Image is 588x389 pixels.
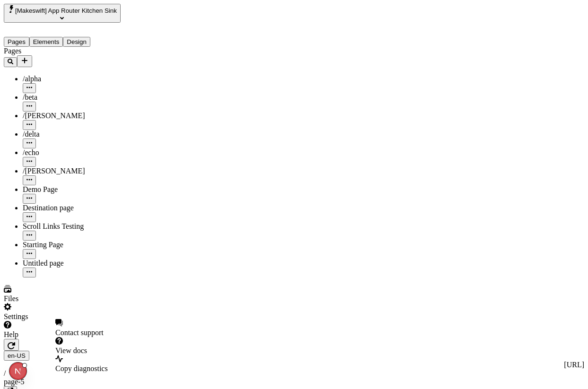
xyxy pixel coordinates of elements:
span: [Makeswift] App Router Kitchen Sink [15,7,117,14]
div: /[PERSON_NAME] [23,112,135,120]
div: Untitled page [23,259,135,268]
div: Scroll Links Testing [23,222,135,231]
button: Elements [29,37,63,47]
div: [URL] [4,361,584,369]
div: Pages [4,47,135,55]
span: Copy diagnostics [55,364,108,372]
div: Demo Page [23,185,135,194]
div: /alpha [23,75,135,83]
button: Add new [17,55,32,67]
div: Help [4,330,135,339]
span: en-US [8,352,26,359]
div: /delta [23,130,135,138]
div: /echo [23,148,135,157]
div: / [4,369,584,378]
span: View docs [55,346,87,354]
button: Pages [4,37,29,47]
button: Design [63,37,90,47]
p: Cookie Test Route [4,8,138,16]
button: Select site [4,4,121,23]
div: /[PERSON_NAME] [23,167,135,175]
div: Files [4,294,135,303]
div: Settings [4,312,135,321]
span: Contact support [55,328,104,337]
button: Open locale picker [4,351,29,361]
div: Starting Page [23,241,135,249]
div: /beta [23,93,135,102]
div: Destination page [23,204,135,212]
div: page-5 [4,378,584,386]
